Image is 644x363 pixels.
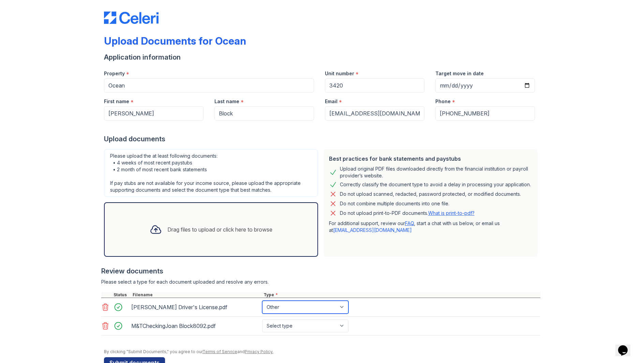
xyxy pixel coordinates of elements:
div: Status [112,292,131,298]
div: Please select a type for each document uploaded and resolve any errors. [101,279,540,285]
div: Application information [104,52,540,62]
div: Review documents [101,266,540,276]
a: What is print-to-pdf? [428,210,475,216]
a: [EMAIL_ADDRESS][DOMAIN_NAME] [333,227,412,233]
p: For additional support, review our , start a chat with us below, or email us at [329,220,532,234]
label: Unit number [325,70,354,77]
div: M&TCheckingJoan Block8092.pdf [131,320,259,331]
div: Upload original PDF files downloaded directly from the financial institution or payroll provider’... [340,165,532,179]
p: Do not upload print-to-PDF documents. [340,210,475,217]
div: Upload documents [104,134,540,144]
div: Please upload the at least following documents: • 4 weeks of most recent paystubs • 2 month of mo... [104,149,318,197]
label: Property [104,70,125,77]
iframe: chat widget [615,336,637,356]
div: [PERSON_NAME] Driver's License.pdf [131,302,259,313]
div: Best practices for bank statements and paystubs [329,155,532,163]
div: Filename [131,292,262,298]
a: FAQ [405,220,414,226]
img: CE_Logo_Blue-a8612792a0a2168367f1c8372b55b34899dd931a85d93a1a3d3e32e68fde9ad4.png [104,12,159,24]
a: Privacy Policy. [245,349,273,354]
div: Correctly classify the document type to avoid a delay in processing your application. [340,180,531,189]
label: First name [104,98,129,105]
a: Terms of Service [203,349,237,354]
div: Do not upload scanned, redacted, password protected, or modified documents. [340,190,521,198]
div: By clicking "Submit Documents," you agree to our and [104,349,540,354]
div: Upload Documents for Ocean [104,35,246,47]
div: Do not combine multiple documents into one file. [340,200,449,208]
label: Phone [435,98,451,105]
div: Drag files to upload or click here to browse [167,225,272,234]
label: Email [325,98,338,105]
label: Target move in date [435,70,484,77]
div: Type [262,292,540,298]
label: Last name [214,98,239,105]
